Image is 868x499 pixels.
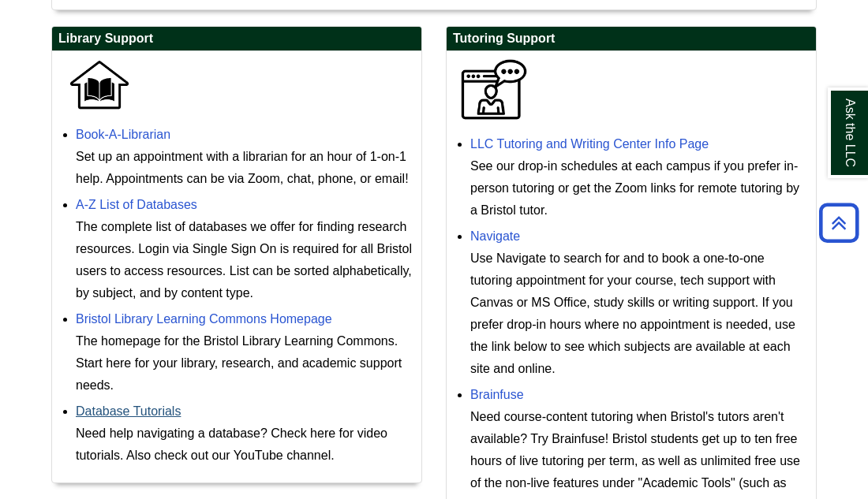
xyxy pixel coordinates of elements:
div: The complete list of databases we offer for finding research resources. Login via Single Sign On ... [76,216,413,304]
a: Back to Top [814,212,864,233]
div: Use Navigate to search for and to book a one-to-one tutoring appointment for your course, tech su... [470,248,808,380]
a: Navigate [470,229,520,243]
a: Brainfuse [470,388,524,401]
div: Set up an appointment with a librarian for an hour of 1-on-1 help. Appointments can be via Zoom, ... [76,146,413,190]
a: A-Z List of Databases [76,198,197,211]
h2: Tutoring Support [447,27,816,51]
div: See our drop-in schedules at each campus if you prefer in-person tutoring or get the Zoom links f... [470,155,808,222]
a: Book-A-Librarian [76,128,170,141]
h2: Library Support [52,27,421,51]
a: LLC Tutoring and Writing Center Info Page [470,137,709,151]
div: Need help navigating a database? Check here for video tutorials. Also check out our YouTube channel. [76,423,413,467]
div: The homepage for the Bristol Library Learning Commons. Start here for your library, research, and... [76,330,413,397]
a: Bristol Library Learning Commons Homepage [76,312,332,326]
a: Database Tutorials [76,404,181,418]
